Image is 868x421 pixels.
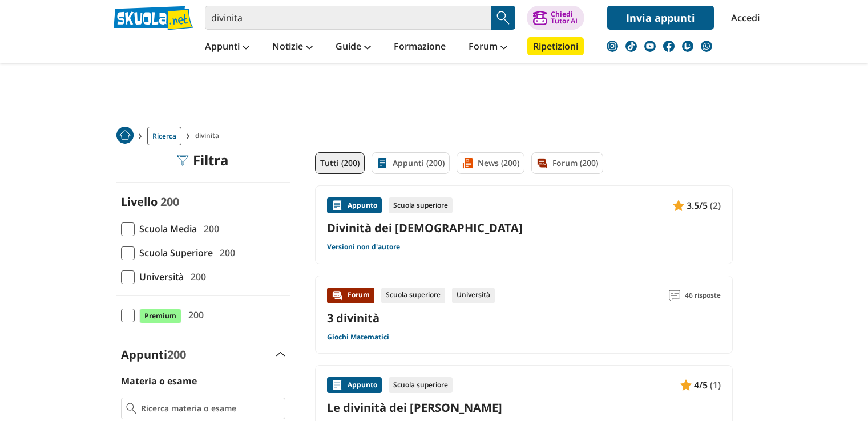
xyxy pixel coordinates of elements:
a: Appunti (200) [372,152,450,174]
label: Livello [121,194,158,209]
div: Scuola superiore [389,197,453,213]
img: tiktok [625,41,637,52]
span: Scuola Media [135,221,197,236]
span: 200 [186,269,206,284]
img: Cerca appunti, riassunti o versioni [495,9,512,26]
a: Appunti [202,37,252,58]
img: WhatsApp [701,41,712,52]
img: News filtro contenuto [462,157,473,169]
a: Le divinità dei [PERSON_NAME] [327,400,721,415]
img: twitch [682,41,693,52]
span: (2) [710,198,721,213]
label: Appunti [121,347,186,362]
img: instagram [607,41,618,52]
span: 200 [160,194,179,209]
img: Forum filtro contenuto [536,157,548,169]
div: Appunto [327,197,382,213]
img: Appunti filtro contenuto [377,157,388,169]
span: 200 [184,307,204,322]
a: Tutti (200) [315,152,365,174]
div: Università [452,288,495,303]
span: 4/5 [694,378,708,392]
button: ChiediTutor AI [527,6,584,30]
a: Divinità dei [DEMOGRAPHIC_DATA] [327,220,721,236]
span: 200 [199,221,219,236]
span: Premium [139,309,181,323]
span: 46 risposte [685,288,721,303]
span: 3.5/5 [687,198,708,213]
img: Appunti contenuto [332,379,343,391]
div: Filtra [177,152,229,168]
span: 200 [167,347,186,362]
div: Chiedi Tutor AI [551,11,578,25]
a: Home [116,127,134,145]
a: Notizie [269,37,316,58]
img: Apri e chiudi sezione [276,352,285,357]
img: Appunti contenuto [673,200,684,211]
img: Ricerca materia o esame [126,403,137,414]
div: Scuola superiore [389,377,453,393]
span: Scuola Superiore [135,245,213,260]
input: Cerca appunti, riassunti o versioni [205,6,491,30]
label: Materia o esame [121,375,197,387]
div: Forum [327,288,374,303]
a: Ripetizioni [527,37,584,55]
a: News (200) [457,152,524,174]
a: Accedi [731,6,755,30]
div: Scuola superiore [381,288,445,303]
a: Versioni non d'autore [327,242,400,252]
img: Forum contenuto [332,290,343,301]
a: Guide [333,37,374,58]
img: facebook [663,41,675,52]
a: Forum (200) [531,152,603,174]
span: 200 [215,245,235,260]
a: 3 divinità [327,310,380,326]
a: Ricerca [147,127,181,145]
span: divinita [195,127,224,145]
span: Università [135,269,184,284]
a: Giochi Matematici [327,333,389,342]
img: youtube [644,41,656,52]
span: (1) [710,378,721,392]
div: Appunto [327,377,382,393]
input: Ricerca materia o esame [141,403,280,414]
img: Home [116,127,134,144]
a: Formazione [391,37,449,58]
a: Invia appunti [607,6,714,30]
button: Search Button [491,6,515,30]
img: Appunti contenuto [680,379,692,391]
img: Commenti lettura [669,290,680,301]
img: Filtra filtri mobile [177,155,188,166]
img: Appunti contenuto [332,200,343,211]
a: Forum [466,37,510,58]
